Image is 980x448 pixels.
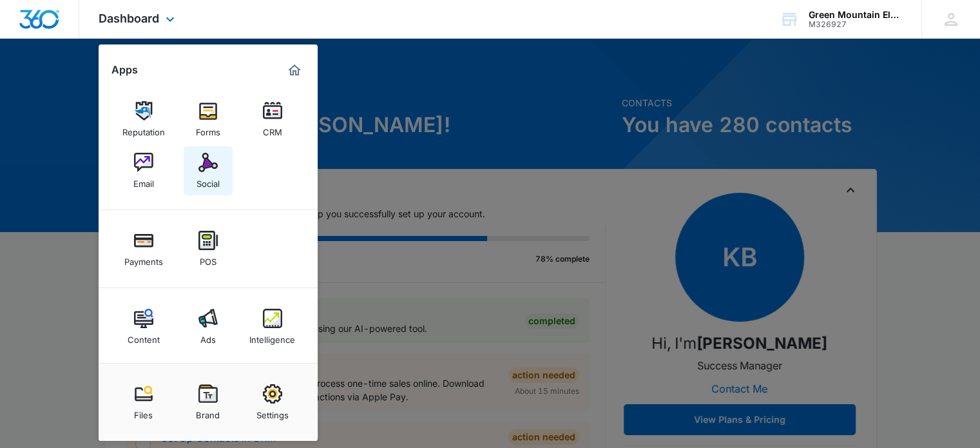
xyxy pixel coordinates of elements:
[200,328,216,345] div: Ads
[184,224,233,273] a: POS
[119,378,168,427] a: Files
[184,146,233,195] a: Social
[256,404,289,420] div: Settings
[809,10,903,20] div: account name
[184,378,233,427] a: Brand
[119,95,168,144] a: Reputation
[184,95,233,144] a: Forms
[284,60,305,81] a: Marketing 360® Dashboard
[263,121,282,137] div: CRM
[196,121,220,137] div: Forms
[99,12,159,25] span: Dashboard
[200,250,216,267] div: POS
[248,95,297,144] a: CRM
[133,172,154,189] div: Email
[119,146,168,195] a: Email
[122,121,165,137] div: Reputation
[249,328,295,345] div: Intelligence
[119,302,168,351] a: Content
[128,328,160,345] div: Content
[196,404,220,420] div: Brand
[111,64,138,76] h2: Apps
[119,224,168,273] a: Payments
[124,250,163,267] div: Payments
[248,378,297,427] a: Settings
[134,404,153,420] div: Files
[184,302,233,351] a: Ads
[248,302,297,351] a: Intelligence
[809,20,903,29] div: account id
[197,172,220,189] div: Social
